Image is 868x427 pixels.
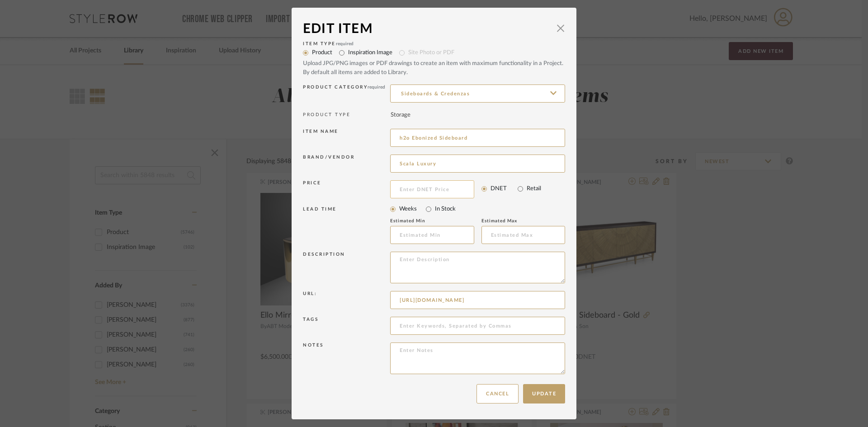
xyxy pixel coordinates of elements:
div: PRODUCT TYPE [303,108,391,122]
mat-radio-group: Select price type [481,183,566,195]
div: Estimated Max [481,218,545,224]
mat-radio-group: Select item type [303,47,565,77]
div: Storage [391,111,410,120]
input: Enter Keywords, Separated by Commas [390,317,565,335]
mat-radio-group: Select item type [390,203,565,216]
input: Unknown [390,155,565,173]
div: Price [303,180,390,196]
input: Estimated Max [481,226,566,244]
label: Inspiration Image [348,48,392,57]
div: Upload JPG/PNG images or PDF drawings to create an item with maximum functionality in a Project. ... [303,59,565,77]
div: Item name [303,129,390,147]
div: Brand/Vendor [303,155,390,173]
label: Retail [527,184,541,193]
div: Product Category [303,84,390,103]
span: required [336,42,354,46]
button: Close [552,19,570,37]
input: Enter DNET Price [390,180,474,198]
label: Weeks [399,205,417,214]
div: Estimated Min [390,218,453,224]
div: Edit Item [303,19,552,39]
button: Update [523,384,565,404]
input: Estimated Min [390,226,474,244]
label: DNET [491,184,507,193]
span: required [368,85,385,89]
div: Notes [303,343,390,375]
input: Enter Name [390,129,565,147]
input: Type a category to search and select [390,84,565,103]
div: Description [303,252,390,284]
label: Product [312,48,332,57]
div: Url: [303,291,390,310]
button: Cancel [476,384,519,404]
div: Tags [303,317,390,335]
div: Item Type [303,41,565,47]
input: Enter URL [390,291,565,309]
div: LEAD TIME [303,206,390,244]
label: In Stock [435,205,456,214]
